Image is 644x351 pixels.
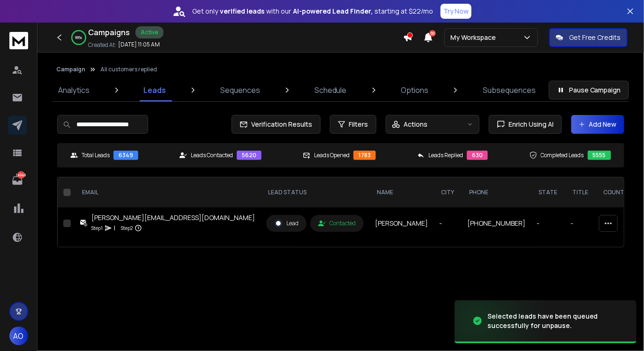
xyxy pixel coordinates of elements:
p: | [114,223,115,233]
div: 5555 [588,151,611,160]
button: Verification Results [232,115,321,134]
button: Get Free Credits [549,28,628,47]
a: Options [395,79,434,101]
th: EMAIL [75,177,261,207]
td: - [565,207,596,239]
th: NAME [369,177,434,207]
div: [PERSON_NAME][EMAIL_ADDRESS][DOMAIN_NAME] [91,213,255,222]
a: 14949 [8,171,27,190]
th: city [434,177,462,207]
div: 630 [467,151,488,160]
p: Total Leads [82,152,110,159]
p: Leads Opened [314,152,350,159]
div: 6349 [113,151,138,160]
a: Schedule [309,79,352,101]
p: Step 2 [121,223,133,233]
div: Selected leads have been queued successfully for unpause. [487,312,625,330]
button: Add New [571,115,624,134]
p: Try Now [443,7,469,16]
p: Options [401,84,428,96]
a: Leads [138,79,172,101]
button: AO [9,327,28,345]
a: Sequences [215,79,266,101]
h1: Campaigns [88,27,130,38]
p: Completed Leads [541,152,584,159]
div: 1783 [353,151,376,160]
td: - [531,207,565,239]
div: 5620 [237,151,262,160]
p: Analytics [58,84,90,96]
img: logo [9,32,28,49]
strong: verified leads [220,7,264,16]
th: Phone [462,177,531,207]
a: Analytics [52,79,95,101]
th: LEAD STATUS [261,177,369,207]
p: Get Free Credits [569,33,621,42]
p: 14949 [17,171,25,179]
p: Leads [144,84,166,96]
button: Enrich Using AI [489,115,562,134]
p: Step 1 [91,223,103,233]
button: Filters [330,115,376,134]
p: Schedule [315,84,347,96]
div: Active [135,26,164,38]
p: [DATE] 11:05 AM [118,41,160,48]
p: 99 % [75,35,82,40]
button: Pause Campaign [549,81,629,99]
strong: AI-powered Lead Finder, [293,7,373,16]
p: Sequences [220,84,260,96]
p: All customers replied [100,66,157,73]
td: [PHONE_NUMBER] [462,207,531,239]
span: Filters [349,120,368,129]
img: image [455,293,548,349]
a: Subsequences [477,79,541,101]
td: - [434,207,462,239]
span: 50 [429,30,436,37]
th: country [596,177,639,207]
p: Leads Contacted [191,152,233,159]
p: Leads Replied [428,152,463,159]
button: Try Now [441,4,472,19]
p: Get only with our starting at $22/mo [192,7,433,16]
th: state [531,177,565,207]
td: [PERSON_NAME] [369,207,434,239]
p: Actions [404,120,428,129]
span: Verification Results [248,120,313,129]
p: Subsequences [483,84,536,96]
th: title [565,177,596,207]
button: Campaign [56,66,85,73]
div: Contacted [318,220,356,227]
div: Lead [274,219,299,228]
span: Enrich Using AI [505,120,554,129]
p: My Workspace [450,33,500,42]
p: Created At: [88,41,116,49]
